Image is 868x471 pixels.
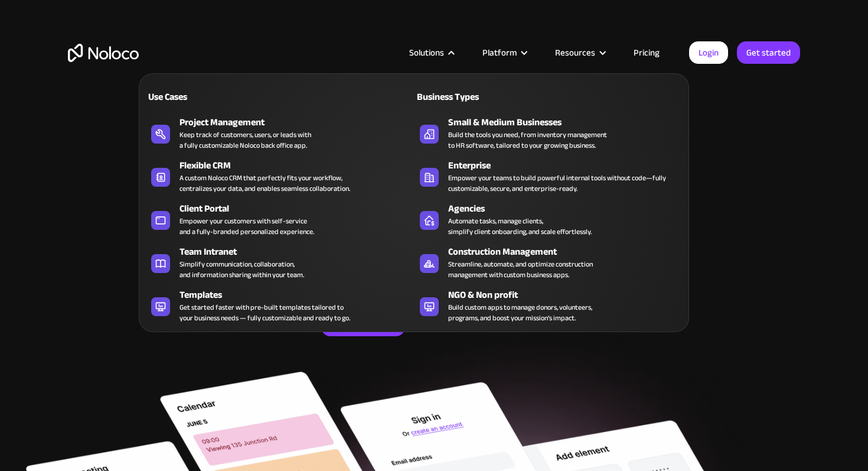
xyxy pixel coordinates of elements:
a: home [68,44,139,62]
a: TemplatesGet started faster with pre-built templates tailored toyour business needs — fully custo... [145,285,414,326]
div: Enterprise [448,158,688,173]
a: Flexible CRMA custom Noloco CRM that perfectly fits your workflow,centralizes your data, and enab... [145,156,414,196]
div: Build custom apps to manage donors, volunteers, programs, and boost your mission’s impact. [448,302,592,323]
div: NGO & Non profit [448,288,688,302]
div: Empower your teams to build powerful internal tools without code—fully customizable, secure, and ... [448,173,677,194]
div: Empower your customers with self-service and a fully-branded personalized experience. [180,216,314,237]
a: Client PortalEmpower your customers with self-serviceand a fully-branded personalized experience. [145,199,414,239]
a: AgenciesAutomate tasks, manage clients,simplify client onboarding, and scale effortlessly. [414,199,683,239]
div: Resources [540,45,619,60]
a: Get started [737,41,800,64]
div: Small & Medium Businesses [448,115,688,129]
div: Keep track of customers, users, or leads with a fully customizable Noloco back office app. [180,129,311,151]
div: Flexible CRM [180,158,419,173]
div: Templates [180,288,419,302]
div: Automate tasks, manage clients, simplify client onboarding, and scale effortlessly. [448,216,592,237]
a: Pricing [619,45,674,60]
a: NGO & Non profitBuild custom apps to manage donors, volunteers,programs, and boost your mission’s... [414,285,683,326]
div: Solutions [409,45,444,60]
div: Agencies [448,202,688,216]
a: Login [689,41,728,64]
a: Team IntranetSimplify communication, collaboration,and information sharing within your team. [145,242,414,282]
a: Business Types [414,83,683,110]
div: Platform [482,45,517,60]
div: Use Cases [145,90,275,104]
nav: Solutions [139,57,689,332]
div: Build the tools you need, from inventory management to HR software, tailored to your growing busi... [448,129,607,151]
div: Simplify communication, collaboration, and information sharing within your team. [180,259,304,280]
div: Resources [555,45,595,60]
div: Construction Management [448,245,688,259]
div: Project Management [180,115,419,129]
div: Team Intranet [180,245,419,259]
a: EnterpriseEmpower your teams to build powerful internal tools without code—fully customizable, se... [414,156,683,196]
a: Project ManagementKeep track of customers, users, or leads witha fully customizable Noloco back o... [145,113,414,153]
div: Client Portal [180,202,419,216]
a: Construction ManagementStreamline, automate, and optimize constructionmanagement with custom busi... [414,242,683,282]
div: Get started faster with pre-built templates tailored to your business needs — fully customizable ... [180,302,350,323]
h2: Business Apps for Teams [68,122,800,216]
div: Business Types [414,90,543,104]
div: A custom Noloco CRM that perfectly fits your workflow, centralizes your data, and enables seamles... [180,173,350,194]
div: Solutions [394,45,468,60]
a: Use Cases [145,83,414,110]
a: Small & Medium BusinessesBuild the tools you need, from inventory managementto HR software, tailo... [414,113,683,153]
div: Streamline, automate, and optimize construction management with custom business apps. [448,259,593,280]
div: Platform [468,45,540,60]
